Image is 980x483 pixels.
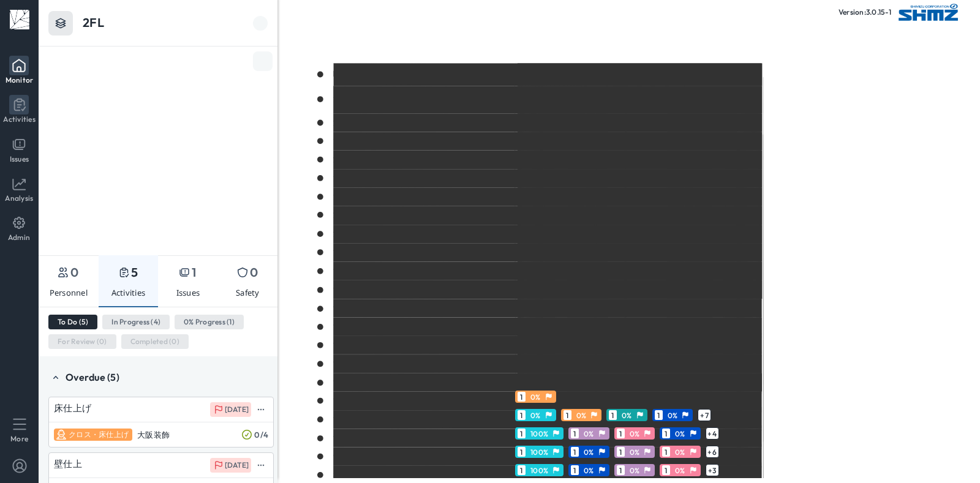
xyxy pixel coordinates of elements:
a: Activities [1,90,39,129]
button: To Do (5) [48,315,97,329]
p: Activities [111,288,146,298]
a: Issues [1,130,39,168]
p: 5 [131,264,140,280]
div: 0 % [581,447,595,457]
div: 0/4 [254,430,268,440]
p: 1 [192,264,198,280]
div: 大阪装飾 [137,430,170,440]
div: 0 % [528,411,541,420]
div: 0 % [627,447,641,457]
div: 1 [571,465,579,475]
span: [DATE] [225,460,249,470]
div: + 4 [706,427,719,440]
div: 0 % [673,447,686,457]
p: 0 [70,264,81,280]
p: Issues [176,288,200,298]
div: 1 [518,392,526,402]
p: 0 [250,264,260,280]
div: Overdue (5) [48,362,274,392]
div: 1 [518,429,526,438]
p: Admin [8,233,30,242]
button: In Progress (4) [102,315,170,329]
div: 0 % [581,466,595,475]
a: Monitor [1,51,39,89]
div: 2FL [83,15,104,31]
p: More [10,434,28,443]
div: 1 [518,410,526,420]
p: Safety [236,288,260,298]
div: 0 % [673,466,686,475]
div: 1 [655,410,663,420]
div: 0 % [627,429,641,438]
a: Analysis [1,169,39,208]
div: 1 [617,447,625,457]
div: 1 [662,447,670,457]
div: 1 [563,410,571,420]
div: + 3 [706,464,719,476]
div: 1 [617,429,625,438]
div: 0 % [574,411,587,420]
div: 1 [617,465,625,475]
p: Activities [3,114,36,124]
div: 壁仕上 [54,458,82,470]
div: クロス・床仕上げ [69,430,129,439]
div: 100 % [528,447,549,457]
div: + 7 [698,409,711,421]
p: Issues [10,154,29,163]
div: 1 [518,465,526,475]
div: 100 % [528,429,549,438]
div: 1 [662,429,670,438]
div: 1 [662,465,670,475]
div: 0 % [665,411,679,420]
div: 0 % [528,392,541,402]
button: 0% Progress (1) [175,315,244,329]
div: 0 % [619,411,633,420]
div: Version: 3.0.15-1 [839,7,891,17]
div: 1 [609,410,617,420]
div: 1 [518,447,526,457]
p: Personnel [50,288,88,298]
div: + 6 [706,446,719,458]
div: 0 % [673,429,686,438]
div: 床仕上げ [54,402,91,414]
div: 0 % [627,466,641,475]
div: 100 % [528,466,549,475]
p: Monitor [6,75,34,84]
div: 1 [571,429,579,438]
div: 1 [571,447,579,457]
img: Project logo [899,4,958,21]
p: Analysis [5,193,33,203]
div: 0 % [581,429,595,438]
span: [DATE] [225,405,249,414]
